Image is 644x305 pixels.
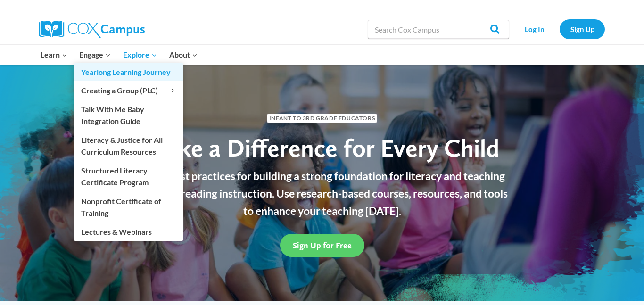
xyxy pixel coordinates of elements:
[74,82,183,99] button: Child menu of Creating a Group (PLC)
[74,100,183,130] a: Talk With Me Baby Integration Guide
[74,45,117,65] button: Child menu of Engage
[117,45,163,65] button: Child menu of Explore
[74,131,183,161] a: Literacy & Justice for All Curriculum Resources
[34,45,203,65] nav: Primary Navigation
[163,45,204,65] button: Child menu of About
[74,161,183,191] a: Structured Literacy Certificate Program
[74,63,183,81] a: Yearlong Learning Journey
[145,133,499,163] span: Make a Difference for Every Child
[293,240,352,250] span: Sign Up for Free
[74,223,183,240] a: Lectures & Webinars
[368,20,509,39] input: Search Cox Campus
[514,19,605,39] nav: Secondary Navigation
[131,167,513,219] p: Learn best practices for building a strong foundation for literacy and teaching effective reading...
[514,19,555,39] a: Log In
[34,45,74,65] button: Child menu of Learn
[280,234,364,257] a: Sign Up for Free
[39,21,145,38] img: Cox Campus
[267,114,377,123] span: Infant to 3rd Grade Educators
[74,192,183,222] a: Nonprofit Certificate of Training
[560,19,605,39] a: Sign Up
